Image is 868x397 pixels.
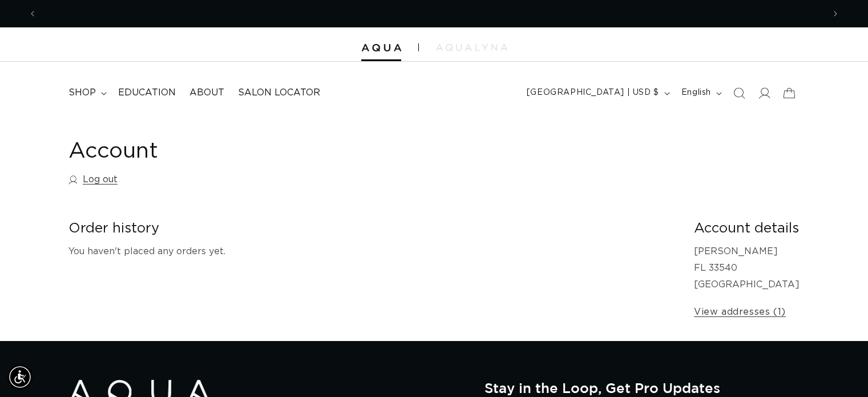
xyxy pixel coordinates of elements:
summary: Search [726,81,752,106]
button: Next announcement [823,3,848,25]
img: aqualyna.com [436,44,507,51]
a: Log out [68,171,118,188]
div: Accessibility Menu [7,364,33,390]
span: Education [118,87,176,99]
a: Salon Locator [231,80,327,106]
h2: Stay in the Loop, Get Pro Updates [485,380,800,396]
img: Aqua Hair Extensions [361,44,401,52]
a: Education [111,80,183,106]
button: [GEOGRAPHIC_DATA] | USD $ [520,82,675,104]
button: Previous announcement [20,3,45,25]
a: About [183,80,231,106]
h2: Order history [68,220,676,238]
p: [PERSON_NAME] FL 33540 [GEOGRAPHIC_DATA] [694,243,800,292]
a: View addresses (1) [694,304,786,320]
h1: Account [68,138,800,166]
span: Salon Locator [238,87,320,99]
button: English [675,82,726,104]
h2: Account details [694,220,800,238]
span: shop [68,87,96,99]
span: [GEOGRAPHIC_DATA] | USD $ [527,87,659,99]
summary: shop [62,80,111,106]
p: You haven't placed any orders yet. [68,243,676,260]
span: English [681,87,711,99]
span: About [189,87,224,99]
